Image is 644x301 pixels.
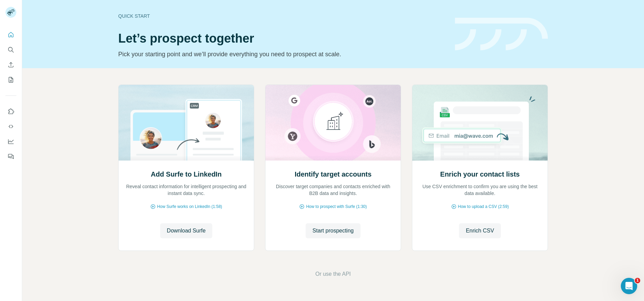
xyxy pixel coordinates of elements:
button: Use Surfe API [5,120,16,133]
button: My lists [5,74,16,86]
h2: Enrich your contact lists [440,169,520,179]
span: How Surfe works on LinkedIn (1:58) [157,204,222,210]
button: Quick start [5,29,16,41]
h2: Identify target accounts [295,169,372,179]
span: Download Surfe [167,227,206,235]
button: Start prospecting [306,223,361,238]
h2: Add Surfe to LinkedIn [151,169,222,179]
img: Enrich your contact lists [412,85,548,161]
span: How to prospect with Surfe (1:30) [306,204,367,210]
span: How to upload a CSV (2:59) [458,204,509,210]
h1: Let’s prospect together [118,32,447,45]
img: banner [455,18,548,51]
span: Enrich CSV [466,227,494,235]
button: Download Surfe [160,223,213,238]
span: 1 [635,278,640,283]
img: Add Surfe to LinkedIn [118,85,254,161]
p: Use CSV enrichment to confirm you are using the best data available. [419,183,541,197]
button: Enrich CSV [5,59,16,71]
button: Dashboard [5,135,16,148]
p: Discover target companies and contacts enriched with B2B data and insights. [272,183,394,197]
button: Use Surfe on LinkedIn [5,105,16,118]
button: Or use the API [315,270,351,278]
button: Enrich CSV [459,223,501,238]
div: Quick start [118,13,447,19]
button: Search [5,44,16,56]
button: Feedback [5,150,16,163]
p: Pick your starting point and we’ll provide everything you need to prospect at scale. [118,49,447,59]
iframe: Intercom live chat [621,278,637,294]
img: Identify target accounts [265,85,401,161]
p: Reveal contact information for intelligent prospecting and instant data sync. [125,183,247,197]
span: Start prospecting [312,227,354,235]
